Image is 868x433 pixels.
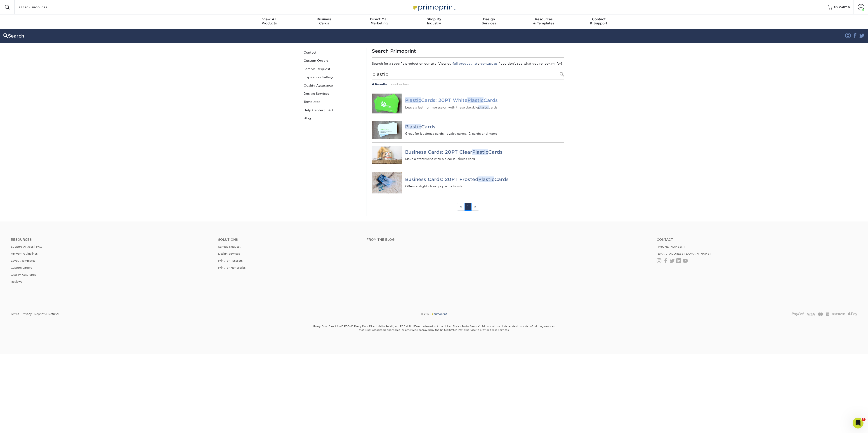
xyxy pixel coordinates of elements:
span: Direct Mail [352,17,407,21]
sup: ® [352,325,353,327]
h4: Cards [405,124,564,129]
img: Primoprint [431,312,447,316]
a: Reviews [11,280,22,283]
span: View All [242,17,297,21]
sup: ® [415,325,416,327]
p: Search for a specific product on our site. View our or if you don't see what you're looking for! [372,61,564,66]
a: Quality Assurance [11,273,36,276]
a: contact us [481,62,498,65]
a: Custom Orders [302,56,363,65]
div: © 2025 [292,311,576,318]
a: Plastic Cards PlasticCards Great for business cards, loyalty cards, ID cards and more [372,117,564,142]
a: [EMAIL_ADDRESS][DOMAIN_NAME] [657,252,711,255]
input: Search Products... [372,70,564,80]
p: Leave a lasting impression with these durable cards [405,105,564,109]
a: Plastic Cards: 20PT White Plastic Cards PlasticCards: 20PT WhitePlasticCards Leave a lasting impr... [372,90,564,117]
sup: ® [393,325,393,327]
em: Plastic [478,176,494,182]
h4: Business Cards: 20PT Frosted Cards [405,176,564,182]
a: Terms [11,311,19,318]
a: Support Articles | FAQ [11,245,42,248]
a: View AllProducts [242,14,297,29]
a: Custom Orders [11,266,32,269]
img: Plastic Cards: 20PT White Plastic Cards [372,94,402,113]
a: Artwork Guidelines [11,252,38,255]
a: Reprint & Refund [34,311,59,318]
a: BusinessCards [297,14,352,29]
div: Cards [297,17,352,25]
a: Business Cards: 20PT Frosted Plastic Cards Business Cards: 20PT FrostedPlasticCards Offers a slig... [372,168,564,197]
iframe: Intercom live chat [853,418,863,428]
input: SEARCH PRODUCTS..... [18,5,62,10]
div: Products [242,17,297,25]
span: 7 [862,418,866,421]
span: 0 [848,6,850,9]
a: Print for Resellers [218,259,243,262]
h4: Solutions [218,238,359,242]
a: Templates [302,98,363,106]
a: Design Services [218,252,240,255]
h1: Search Primoprint [372,48,564,54]
em: Plastic [467,97,484,103]
em: plastic [478,105,489,109]
em: Plastic [405,124,421,129]
img: Plastic Cards [372,121,402,139]
a: Print for Nonprofits [218,266,245,269]
em: Plastic [472,149,488,155]
span: Contact [571,17,626,21]
sup: ® [479,325,480,327]
a: Contact [657,238,857,242]
a: Privacy [22,311,32,318]
img: Business Cards: 20PT Frosted Plastic Cards [372,172,402,193]
span: Found in 1ms [388,82,409,86]
a: Quality Assurance [302,81,363,89]
a: full product list [453,62,477,65]
a: Inspiration Gallery [302,73,363,81]
div: Industry [407,17,462,25]
a: 1 [465,203,472,211]
h4: Resources [11,238,211,242]
a: Design Services [302,89,363,98]
p: Make a statement with a clear business card [405,157,564,161]
h4: From the Blog [366,238,644,242]
a: Resources& Templates [516,14,571,29]
a: Help Center | FAQ [302,106,363,114]
a: Contact& Support [571,14,626,29]
span: MY CART [834,5,847,9]
div: & Templates [516,17,571,25]
em: Plastic [405,97,421,103]
a: DesignServices [461,14,516,29]
a: Contact [302,48,363,56]
h4: Cards: 20PT White Cards [405,98,564,103]
sup: ® [342,325,343,327]
a: Layout Templates [11,259,35,262]
small: Every Door Direct Mail , EDDM , Every Door Direct Mail – Retail , and EDDM PLUS are trademarks of... [302,323,566,343]
a: Direct MailMarketing [352,14,407,29]
span: Shop By [407,17,462,21]
div: Services [461,17,516,25]
h4: Business Cards: 20PT Clear Cards [405,149,564,155]
img: Business Cards: 20PT Clear Plastic Cards [372,146,402,164]
a: Business Cards: 20PT Clear Plastic Cards Business Cards: 20PT ClearPlasticCards Make a statement ... [372,143,564,168]
div: & Support [571,17,626,25]
a: Blog [302,114,363,122]
span: Resources [516,17,571,21]
p: Offers a slight cloudy opaque finish [405,184,564,188]
a: Sample Request [302,65,363,73]
a: Sample Request [218,245,241,248]
span: Business [297,17,352,21]
p: Great for business cards, loyalty cards, ID cards and more [405,131,564,136]
span: Design [461,17,516,21]
strong: 4 Results [372,82,387,86]
iframe: Google Customer Reviews [1,419,38,431]
a: Shop ByIndustry [407,14,462,29]
a: [PHONE_NUMBER] [657,245,685,248]
img: Primoprint [411,2,457,12]
div: Marketing [352,17,407,25]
